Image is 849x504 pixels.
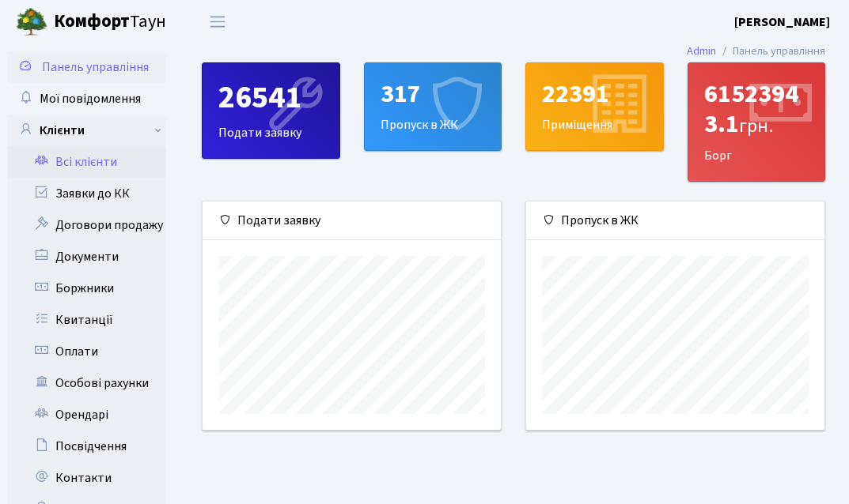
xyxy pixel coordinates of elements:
li: Панель управління [716,43,825,60]
a: Документи [8,241,166,273]
div: Пропуск в ЖК [365,63,502,150]
span: грн. [739,112,773,140]
a: Клієнти [8,115,166,146]
a: Мої повідомлення [8,83,166,115]
a: Заявки до КК [8,178,166,209]
div: Подати заявку [203,201,501,240]
span: Панель управління [42,58,149,76]
a: Admin [687,43,716,59]
a: Договори продажу [8,209,166,241]
a: Панель управління [8,51,166,83]
div: 61523943.1 [704,79,809,140]
a: 317Пропуск в ЖК [364,62,502,151]
b: Комфорт [54,9,130,34]
div: Борг [688,63,825,181]
div: 22391 [542,79,647,109]
div: 317 [381,79,486,109]
span: Таун [54,9,166,36]
a: Контакти [8,462,166,494]
nav: breadcrumb [663,35,849,68]
a: Квитанції [8,304,166,336]
img: logo.png [16,6,47,38]
b: [PERSON_NAME] [734,13,830,31]
a: [PERSON_NAME] [734,13,830,32]
a: Посвідчення [8,431,166,462]
button: Переключити навігацію [198,9,237,35]
div: Приміщення [526,63,663,150]
a: Боржники [8,273,166,304]
a: Оплати [8,336,166,367]
a: 22391Приміщення [525,62,664,151]
a: Особові рахунки [8,367,166,399]
div: Подати заявку [203,63,339,158]
div: Пропуск в ЖК [526,201,824,240]
div: 26541 [218,79,324,117]
a: 26541Подати заявку [202,62,340,159]
a: Орендарі [8,399,166,431]
a: Всі клієнти [8,146,166,178]
span: Мої повідомлення [40,90,141,107]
